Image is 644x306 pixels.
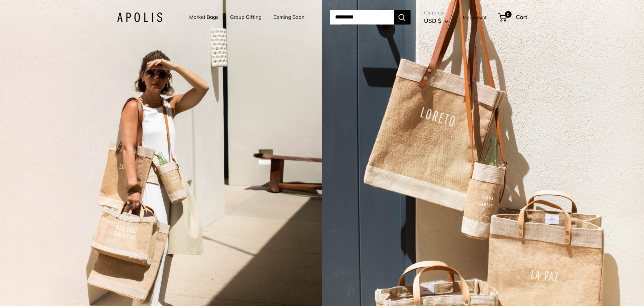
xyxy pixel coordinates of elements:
[424,8,448,17] span: Currency
[424,15,448,26] button: USD $
[498,12,527,23] a: 0 Cart
[117,12,162,22] img: Apolis
[230,12,262,22] a: Group Gifting
[424,17,441,24] span: USD $
[504,11,511,18] span: 0
[189,12,218,22] a: Market Bags
[516,13,527,20] span: Cart
[463,13,487,21] a: My Account
[330,10,394,25] input: Search...
[273,12,305,22] a: Coming Soon
[394,10,411,25] button: Search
